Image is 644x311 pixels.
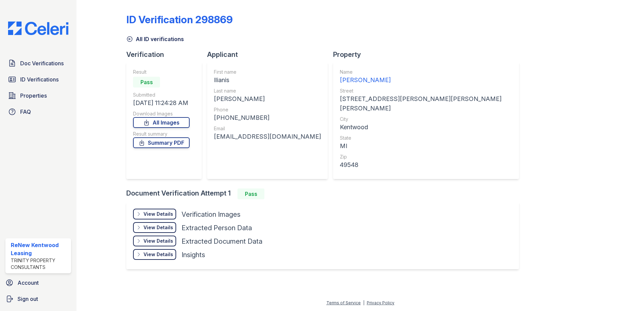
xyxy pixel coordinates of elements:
[340,160,512,170] div: 49548
[182,237,262,246] div: Extracted Document Data
[11,241,68,257] div: ReNew Kentwood Leasing
[214,113,321,123] div: [PHONE_NUMBER]
[214,69,321,75] div: First name
[133,117,190,128] a: All Images
[340,116,512,123] div: City
[126,13,233,26] div: ID Verification 298869
[340,88,512,94] div: Street
[126,188,524,199] div: Document Verification Attempt 1
[182,210,240,219] div: Verification Images
[214,132,321,141] div: [EMAIL_ADDRESS][DOMAIN_NAME]
[340,135,512,141] div: State
[18,295,38,303] span: Sign out
[214,75,321,85] div: Ilianis
[340,123,512,132] div: Kentwood
[20,108,31,116] span: FAQ
[214,88,321,94] div: Last name
[3,292,74,306] a: Sign out
[5,73,71,86] a: ID Verifications
[616,284,637,304] iframe: chat widget
[340,69,512,75] div: Name
[363,300,364,305] div: |
[3,276,74,289] a: Account
[3,22,74,35] img: CE_Logo_Blue-a8612792a0a2168367f1c8372b55b34899dd931a85d93a1a3d3e32e68fde9ad4.png
[20,92,47,100] span: Properties
[5,105,71,118] a: FAQ
[133,131,190,137] div: Result summary
[143,211,173,217] div: View Details
[133,98,190,108] div: [DATE] 11:24:28 AM
[133,77,160,88] div: Pass
[367,300,394,305] a: Privacy Policy
[340,69,512,85] a: Name [PERSON_NAME]
[126,35,184,43] a: All ID verifications
[126,50,207,59] div: Verification
[20,59,64,67] span: Doc Verifications
[182,250,205,260] div: Insights
[133,137,190,148] a: Summary PDF
[237,188,264,199] div: Pass
[340,75,512,85] div: [PERSON_NAME]
[133,69,190,75] div: Result
[214,106,321,113] div: Phone
[207,50,333,59] div: Applicant
[133,92,190,98] div: Submitted
[133,110,190,117] div: Download Images
[5,57,71,70] a: Doc Verifications
[143,238,173,244] div: View Details
[340,141,512,151] div: MI
[340,153,512,160] div: Zip
[18,279,39,287] span: Account
[20,75,59,83] span: ID Verifications
[340,94,512,113] div: [STREET_ADDRESS][PERSON_NAME][PERSON_NAME][PERSON_NAME]
[214,94,321,104] div: [PERSON_NAME]
[143,224,173,231] div: View Details
[214,125,321,132] div: Email
[182,223,252,233] div: Extracted Person Data
[5,89,71,102] a: Properties
[11,257,68,271] div: Trinity Property Consultants
[333,50,524,59] div: Property
[143,251,173,258] div: View Details
[326,300,361,305] a: Terms of Service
